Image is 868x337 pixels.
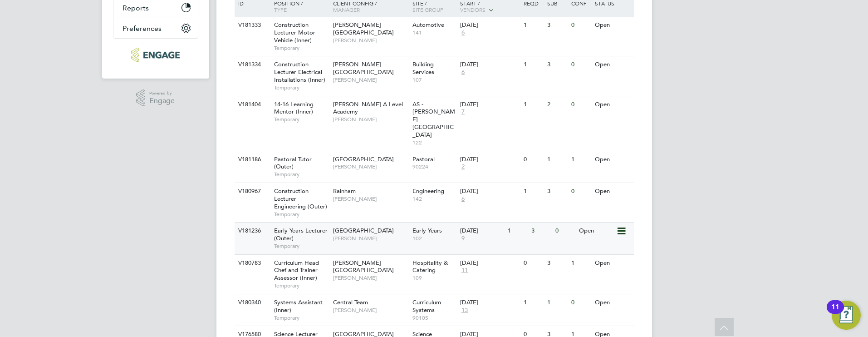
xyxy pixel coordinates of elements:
span: Curriculum Head Chef and Trainer Assessor (Inner) [274,259,319,282]
span: [PERSON_NAME] [333,235,408,242]
span: [PERSON_NAME] A Level Academy [333,100,403,116]
div: 11 [831,307,839,319]
div: 1 [521,294,545,311]
div: [DATE] [460,299,519,307]
span: Systems Assistant (Inner) [274,298,323,314]
div: [DATE] [460,21,519,29]
div: Open [593,96,632,113]
span: Temporary [274,84,329,91]
a: Go to home page [113,48,198,62]
span: Curriculum Systems [412,298,441,314]
span: Construction Lecturer Motor Vehicle (Inner) [274,21,315,44]
span: Type [274,6,287,13]
div: 1 [569,255,593,272]
span: Hospitality & Catering [412,259,448,274]
span: Pastoral Tutor (Outer) [274,155,312,171]
span: 122 [412,139,456,146]
div: 0 [569,294,593,311]
div: 1 [545,294,569,311]
span: 14-16 Learning Mentor (Inner) [274,100,314,116]
span: 6 [460,195,466,203]
span: Central Team [333,298,368,306]
span: 9 [460,235,466,243]
span: Manager [333,6,360,13]
span: Rainham [333,187,356,195]
div: V181333 [236,17,268,34]
div: [DATE] [460,188,519,195]
span: Preferences [123,24,162,33]
div: 3 [545,56,569,73]
span: AS - [PERSON_NAME][GEOGRAPHIC_DATA] [412,100,455,139]
span: [PERSON_NAME][GEOGRAPHIC_DATA] [333,21,394,36]
div: 1 [569,151,593,168]
span: Early Years Lecturer (Outer) [274,227,328,242]
span: [PERSON_NAME][GEOGRAPHIC_DATA] [333,60,394,76]
span: Engage [149,97,175,105]
div: 1 [521,183,545,200]
span: [PERSON_NAME] [333,76,408,84]
span: [PERSON_NAME] [333,37,408,44]
div: V181334 [236,56,268,73]
div: 0 [521,255,545,272]
div: 3 [545,183,569,200]
span: [GEOGRAPHIC_DATA] [333,155,394,163]
span: Pastoral [412,155,435,163]
div: V181404 [236,96,268,113]
div: Open [593,255,632,272]
span: 2 [460,163,466,171]
span: Construction Lecturer Electrical Installations (Inner) [274,60,325,84]
span: Early Years [412,227,442,234]
div: 1 [505,223,529,239]
span: Temporary [274,45,329,52]
div: 1 [521,56,545,73]
div: [DATE] [460,259,519,267]
div: 2 [545,96,569,113]
span: Engineering [412,187,444,195]
span: Automotive [412,21,444,29]
div: [DATE] [460,156,519,164]
span: Reports [123,4,149,12]
span: Vendors [460,6,485,13]
span: Temporary [274,211,329,218]
span: [PERSON_NAME] [333,163,408,170]
span: [GEOGRAPHIC_DATA] [333,227,394,234]
span: 6 [460,69,466,76]
span: [PERSON_NAME] [333,307,408,314]
div: Open [593,17,632,34]
div: V180783 [236,255,268,272]
span: Temporary [274,171,329,178]
span: 142 [412,195,456,203]
span: Temporary [274,314,329,322]
div: V181236 [236,223,268,239]
div: Open [593,56,632,73]
div: Open [577,223,616,239]
div: Open [593,294,632,311]
div: 1 [545,151,569,168]
div: Open [593,183,632,200]
span: Site Group [412,6,443,13]
span: [PERSON_NAME] [333,195,408,203]
div: 1 [521,96,545,113]
button: Open Resource Center, 11 new notifications [832,301,861,330]
span: 6 [460,29,466,37]
span: 141 [412,29,456,36]
div: 3 [545,17,569,34]
a: Powered byEngage [136,89,175,107]
div: [DATE] [460,101,519,109]
span: 7 [460,108,466,116]
span: Temporary [274,282,329,289]
span: Construction Lecturer Engineering (Outer) [274,187,327,210]
span: [PERSON_NAME] [333,116,408,123]
span: 102 [412,235,456,242]
span: 90224 [412,163,456,170]
div: 3 [545,255,569,272]
span: [PERSON_NAME] [333,274,408,282]
button: Preferences [113,18,198,38]
img: huntereducation-logo-retina.png [131,48,180,62]
div: 0 [521,151,545,168]
div: 3 [529,223,553,239]
div: 0 [569,56,593,73]
div: V180967 [236,183,268,200]
div: 0 [569,17,593,34]
div: 1 [521,17,545,34]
